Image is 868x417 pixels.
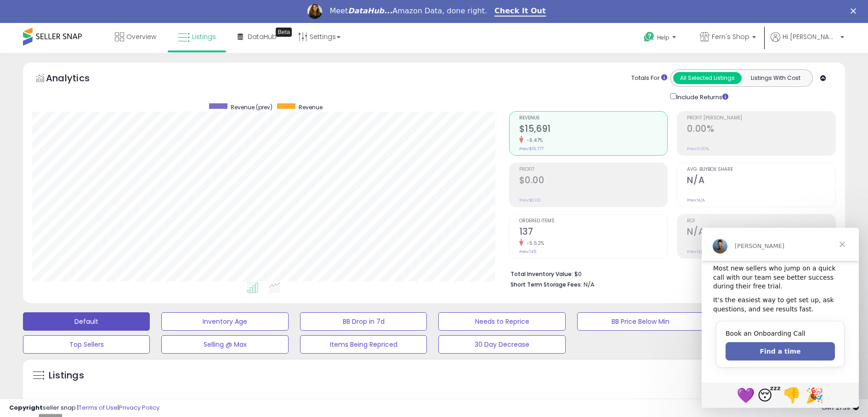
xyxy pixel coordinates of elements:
i: Get Help [643,31,655,43]
a: Listings [171,23,223,51]
a: Help [636,24,685,53]
button: Default [23,312,150,331]
button: BB Price Below Min [577,312,704,331]
span: Help [657,34,669,41]
h2: $15,691 [519,124,668,136]
button: Items Being Repriced [300,335,427,354]
button: Listings With Cost [741,72,810,84]
i: DataHub... [348,6,392,15]
a: Overview [108,23,163,51]
small: -5.52% [523,240,545,247]
small: Prev: $0.00 [519,197,541,203]
h2: N/A [687,226,835,239]
div: Close [851,8,860,14]
span: Profit [PERSON_NAME] [687,116,835,121]
span: Revenue (prev) [231,103,272,111]
h2: 0.00% [687,124,835,136]
iframe: Intercom live chat message [702,228,859,408]
a: DataHub [231,23,284,51]
span: Profit [519,167,668,172]
button: Selling @ Max [161,335,288,354]
small: Prev: $16,777 [519,146,544,152]
a: Settings [291,23,347,51]
h5: Analytics [46,72,108,87]
a: Hi [PERSON_NAME] [771,32,844,53]
small: Prev: 145 [519,249,536,254]
a: Check It Out [494,6,546,17]
span: Avg. Buybox Share [687,167,835,172]
div: seller snap | | [9,404,159,412]
li: $0 [511,268,829,279]
button: BB Drop in 7d [300,312,427,331]
a: Privacy Policy [119,403,159,412]
img: Profile image for Georgie [307,4,322,19]
button: Needs to Reprice [438,312,565,331]
h2: 137 [519,226,668,239]
span: Hi [PERSON_NAME] [783,32,838,41]
span: DataHub [248,32,277,41]
div: Totals For [631,74,667,83]
button: Inventory Age [161,312,288,331]
button: Top Sellers [23,335,150,354]
h2: $0.00 [519,175,668,187]
span: Overview [126,32,156,41]
span: N/A [584,280,595,289]
button: All Selected Listings [673,72,742,84]
h2: N/A [687,175,835,187]
span: Fern's Shop [712,32,749,41]
span: Listings [192,32,216,41]
small: Prev: N/A [687,249,705,254]
small: Prev: 0.00% [687,146,709,152]
b: Total Inventory Value: [511,270,573,278]
small: -6.47% [523,137,543,144]
a: Fern's Shop [693,23,763,53]
h5: Listings [49,369,84,382]
a: Terms of Use [79,403,118,412]
b: Short Term Storage Fees: [511,281,582,288]
strong: Copyright [9,403,43,412]
span: Ordered Items [519,219,668,224]
div: Meet Amazon Data, done right. [329,6,487,16]
div: Tooltip anchor [276,28,292,37]
span: Revenue [299,103,323,111]
span: ROI [687,219,835,224]
span: Revenue [519,116,668,121]
small: Prev: N/A [687,197,705,203]
div: Include Returns [664,91,739,102]
button: 30 Day Decrease [438,335,565,354]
